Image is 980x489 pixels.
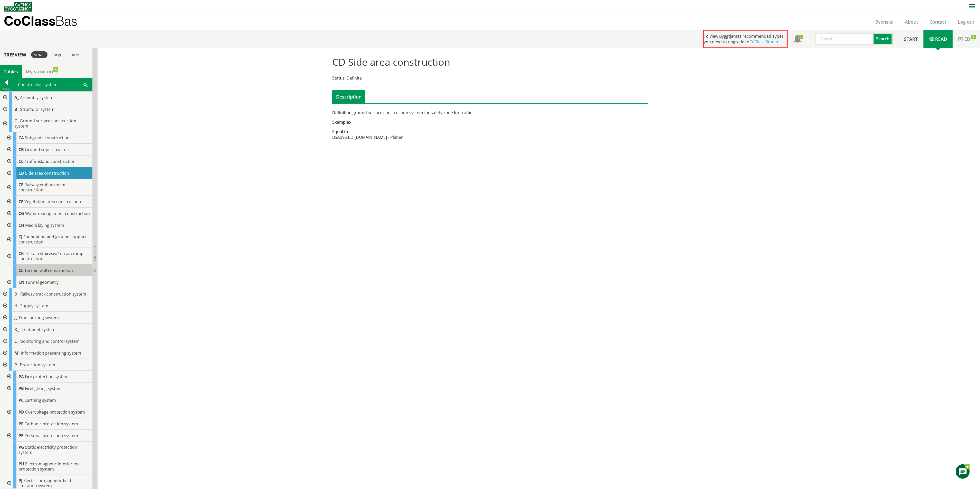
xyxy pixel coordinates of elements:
span: CB [18,147,24,152]
span: Fire protection system [25,374,69,379]
span: Foundation and ground support construction [18,234,86,245]
div: Go to the CoClass Studio information page [4,442,92,458]
a: Edit [953,30,980,48]
span: Treatment system [20,327,55,332]
div: Go to the CoClass Studio information page [4,132,92,144]
input: Search [815,33,874,45]
span: Definite [347,75,362,81]
span: Information presenting system [21,350,81,356]
div: Go to the CoClass Studio information page [4,219,92,231]
span: CA [18,135,24,141]
a: CoClassBas [4,14,88,30]
span: B_ [14,106,19,112]
span: PE [18,421,23,427]
span: PF [18,433,23,438]
span: CJ [18,234,22,240]
div: Go to the CoClass Studio information page [4,248,92,265]
span: P_ [14,362,19,368]
div: Constructive systems [13,78,92,91]
span: Media laying system [25,222,64,228]
a: Svenska [870,19,899,25]
span: CN [18,279,24,285]
span: Ground surface construction system [14,118,76,129]
span: Vegetation area construction [24,199,81,204]
span: Earthing system [25,397,56,403]
div: hide [68,51,82,58]
span: D_ [14,291,19,297]
p: CoClass [4,18,77,24]
div: Tillbaka [0,87,13,91]
span: Structural system [20,106,54,112]
span: PJ [18,478,22,483]
div: Go to the CoClass Studio information page [4,383,92,394]
span: Static electricity protection system [18,444,77,455]
div: small [31,51,47,58]
div: Go to the CoClass Studio information page [4,276,92,288]
span: Overvoltage protection system [25,409,85,415]
span: Railway track construction system [20,291,86,297]
span: Traffic island construction [25,159,75,164]
div: Go to the CoClass Studio information page [4,144,92,155]
span: Transporting system [18,315,59,320]
div: Go to the CoClass Studio information page [4,265,92,276]
div: large [50,51,65,58]
span: Monitoring and control system [20,338,80,344]
a: Start [898,30,924,48]
span: K_ [14,327,19,332]
span: CE [18,182,23,188]
button: Search [874,33,893,45]
span: Start [904,36,918,42]
span: PC [18,397,24,403]
span: M_ [14,350,20,356]
span: PD [18,409,24,415]
span: CK [18,251,24,256]
span: CC [18,159,24,164]
span: PH [18,461,24,467]
span: CF [18,199,23,204]
div: Go to the CoClass Studio information page [4,167,92,179]
span: L_ [14,338,18,344]
span: Ground superstructure [25,147,71,152]
span: Definition: [332,110,353,115]
div: - [332,119,540,125]
span: Equal to [332,129,348,134]
span: Assembly system [20,95,53,100]
span: CD [18,170,24,176]
span: Status: [332,75,346,81]
span: Sök i tabellen [83,82,88,87]
div: Go to the CoClass Studio information page [4,179,92,196]
span: Electromagnetic interference protection system [18,461,82,472]
span: Edit [964,36,974,42]
a: Contact [924,19,952,25]
span: H_ [14,303,19,309]
div: Treeview [1,52,29,57]
span: Side area construction [25,170,69,176]
span: Tunnel geometry [25,279,59,285]
div: Go to the CoClass Studio information page [4,155,92,167]
span: Cathodic protection system [24,421,78,427]
span: Terrain wall construction [24,268,73,273]
span: Personal protection system [24,433,78,438]
span: CL [18,268,23,273]
span: A_ [14,95,19,100]
span: Electric or magnetic field limitation system [18,478,71,488]
a: About [899,19,924,25]
span: PB [18,386,24,391]
span: Water management construction [25,211,90,216]
span: Protection system [20,362,55,368]
span: Subgrade construction [25,135,70,141]
div: ground surface construction system for safety zone for traffic [332,110,540,115]
span: C_ [14,118,19,124]
div: Description [332,90,365,103]
div: Go to the CoClass Studio information page [4,394,92,406]
div: Go to the CoClass Studio information page [4,371,92,383]
div: Go to the CoClass Studio information page [4,406,92,418]
td: BSAB96 BD: [332,134,355,140]
span: Firefighting system [25,386,62,391]
img: Svensk Byggtjänst [4,2,32,12]
div: To view Byggtjänsts recommended Types you need to upgrade to [703,30,788,48]
h1: CD Side area construction [332,56,450,67]
span: J_ [14,315,17,320]
span: Hide tree [93,246,97,262]
span: Notifications [793,35,802,44]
